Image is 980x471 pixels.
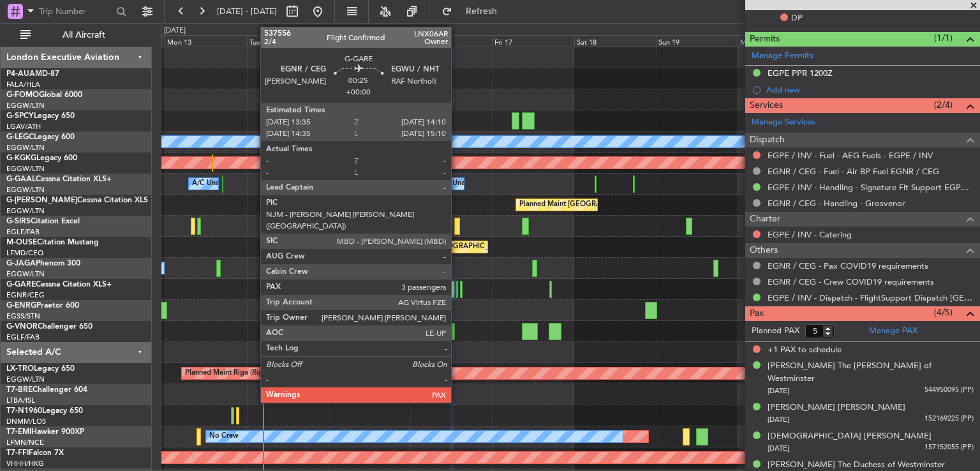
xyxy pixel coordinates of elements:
[6,80,40,89] a: FALA/HLA
[6,239,37,246] span: M-OUSE
[924,414,974,424] span: 152169225 (PP)
[738,35,819,47] div: Mon 20
[6,164,45,174] a: EGGW/LTN
[6,91,82,99] a: G-FOMOGlobal 6000
[6,122,41,131] a: LGAV/ATH
[6,101,45,110] a: EGGW/LTN
[766,84,974,95] div: Add new
[869,325,917,338] a: Manage PAX
[39,2,112,21] input: Trip Number
[192,174,245,193] div: A/C Unavailable
[6,323,38,331] span: G-VNOR
[185,364,281,383] div: Planned Maint Riga (Riga Intl)
[656,35,738,47] div: Sun 19
[6,227,40,237] a: EGLF/FAB
[164,26,186,36] div: [DATE]
[768,276,934,287] a: EGNR / CEG - Crew COVID19 requirements
[6,112,34,120] span: G-SPCY
[750,306,764,321] span: Pax
[6,218,31,225] span: G-SIRS
[768,166,939,177] a: EGNR / CEG - Fuel - Air BP Fuel EGNR / CEG
[6,206,45,216] a: EGGW/LTN
[768,401,905,414] div: [PERSON_NAME] [PERSON_NAME]
[6,323,93,331] a: G-VNORChallenger 650
[934,98,953,112] span: (2/4)
[6,197,77,204] span: G-[PERSON_NAME]
[6,281,36,288] span: G-GARE
[6,133,75,141] a: G-LEGCLegacy 600
[6,176,36,183] span: G-GAAL
[6,248,43,258] a: LFMD/CEQ
[6,302,79,310] a: G-ENRGPraetor 600
[768,260,928,271] a: EGNR / CEG - Pax COVID19 requirements
[291,174,313,193] div: Owner
[768,229,852,240] a: EGPE / INV - Catering
[6,290,45,300] a: EGNR/CEG
[768,292,974,303] a: EGPE / INV - Dispatch - FlightSupport Dispatch [GEOGRAPHIC_DATA]
[6,281,112,288] a: G-GARECessna Citation XLS+
[6,269,45,279] a: EGGW/LTN
[6,428,31,436] span: T7-EMI
[750,243,778,258] span: Others
[6,311,40,321] a: EGSS/STN
[574,35,656,47] div: Sat 18
[6,154,36,162] span: G-KGKG
[6,417,46,426] a: DNMM/LOS
[750,212,780,227] span: Charter
[6,407,83,415] a: T7-N1960Legacy 650
[6,386,87,394] a: T7-BREChallenger 604
[217,6,277,17] span: [DATE] - [DATE]
[6,239,99,246] a: M-OUSECitation Mustang
[6,396,35,405] a: LTBA/ISL
[768,344,842,357] span: +1 PAX to schedule
[209,427,239,446] div: No Crew
[924,385,974,396] span: 544950095 (PP)
[934,31,953,45] span: (1/1)
[519,195,720,214] div: Planned Maint [GEOGRAPHIC_DATA] ([GEOGRAPHIC_DATA])
[247,35,329,47] div: Tue 14
[752,325,799,338] label: Planned PAX
[6,70,59,78] a: P4-AUAMD-87
[6,197,148,204] a: G-[PERSON_NAME]Cessna Citation XLS
[752,116,815,129] a: Manage Services
[768,444,789,453] span: [DATE]
[768,386,789,396] span: [DATE]
[6,185,45,195] a: EGGW/LTN
[492,35,574,47] div: Fri 17
[6,143,45,153] a: EGGW/LTN
[410,35,492,47] div: Thu 16
[6,333,40,342] a: EGLF/FAB
[6,386,33,394] span: T7-BRE
[6,438,44,447] a: LFMN/NCE
[768,68,833,78] div: EGPE PPR 1200Z
[6,428,84,436] a: T7-EMIHawker 900XP
[750,133,785,147] span: Dispatch
[750,32,780,47] span: Permits
[6,260,80,267] a: G-JAGAPhenom 300
[6,459,44,468] a: VHHH/HKG
[6,176,112,183] a: G-GAALCessna Citation XLS+
[768,415,789,424] span: [DATE]
[6,375,45,384] a: EGGW/LTN
[329,35,410,47] div: Wed 15
[14,25,138,45] button: All Aircraft
[6,218,80,225] a: G-SIRSCitation Excel
[6,154,77,162] a: G-KGKGLegacy 600
[6,302,36,310] span: G-ENRG
[438,174,491,193] div: A/C Unavailable
[791,12,803,25] span: DP
[768,430,932,443] div: [DEMOGRAPHIC_DATA] [PERSON_NAME]
[6,70,35,78] span: P4-AUA
[6,365,75,373] a: LX-TROLegacy 650
[768,198,905,209] a: EGNR / CEG - Handling - Grosvenor
[6,407,42,415] span: T7-N1960
[33,31,135,40] span: All Aircraft
[750,98,783,113] span: Services
[768,360,974,385] div: [PERSON_NAME] The [PERSON_NAME] of Westminster
[6,112,75,120] a: G-SPCYLegacy 650
[924,442,974,453] span: 157152055 (PP)
[6,133,34,141] span: G-LEGC
[934,306,953,319] span: (4/5)
[165,35,246,47] div: Mon 13
[436,1,512,22] button: Refresh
